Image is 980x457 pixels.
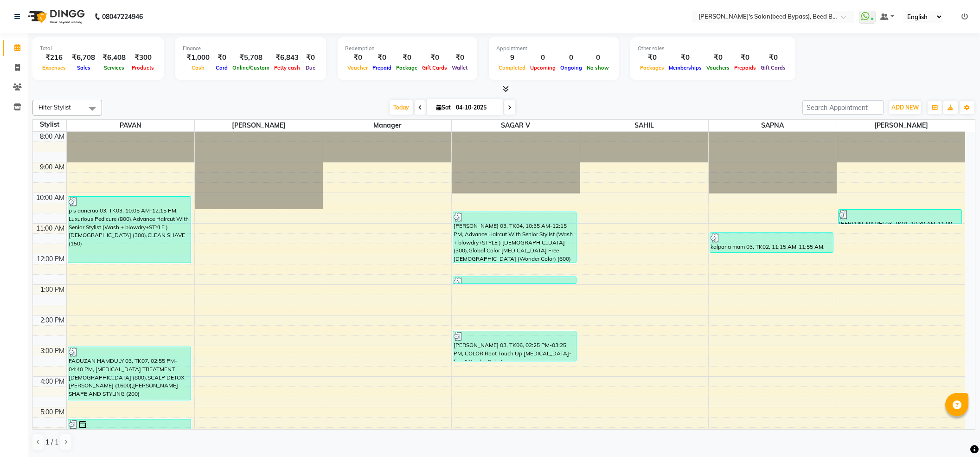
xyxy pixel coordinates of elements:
[40,52,68,63] div: ₹216
[496,52,528,63] div: 9
[584,52,611,63] div: 0
[272,64,302,71] span: Petty cash
[704,52,732,63] div: ₹0
[453,331,576,361] div: [PERSON_NAME] 03, TK06, 02:25 PM-03:25 PM, COLOR Root Touch Up [MEDICAL_DATA]-free (Wonder Color)
[528,52,558,63] div: 0
[434,104,453,111] span: Sat
[345,52,370,63] div: ₹0
[129,64,156,71] span: Products
[710,233,833,252] div: kalpana mam 03, TK02, 11:15 AM-11:55 AM, Under Arms (Bio) (150),THREAD EyeBrow [DEMOGRAPHIC_DATA]...
[732,64,758,71] span: Prepaids
[38,132,66,142] div: 8:00 AM
[453,101,500,115] input: 2025-10-04
[213,52,230,63] div: ₹0
[837,120,965,131] span: [PERSON_NAME]
[394,52,420,63] div: ₹0
[189,64,207,71] span: Cash
[40,45,156,52] div: Total
[183,52,213,63] div: ₹1,000
[452,120,580,131] span: SAGAR V
[370,64,394,71] span: Prepaid
[839,210,962,224] div: [PERSON_NAME] 03, TK01, 10:30 AM-11:00 AM, [PERSON_NAME] SHAPE AND STYLING (200)
[889,101,921,114] button: ADD NEW
[638,52,666,63] div: ₹0
[453,212,576,263] div: [PERSON_NAME] 03, TK04, 10:35 AM-12:15 PM, Advance Haircut With Senior Stylist (Wash + blowdry+ST...
[758,64,788,71] span: Gift Cards
[129,52,156,63] div: ₹300
[891,104,919,111] span: ADD NEW
[666,64,704,71] span: Memberships
[75,64,93,71] span: Sales
[34,193,66,203] div: 10:00 AM
[230,64,272,71] span: Online/Custom
[303,64,318,71] span: Due
[449,52,470,63] div: ₹0
[666,52,704,63] div: ₹0
[370,52,394,63] div: ₹0
[38,315,66,325] div: 2:00 PM
[345,64,370,71] span: Voucher
[345,45,470,52] div: Redemption
[183,45,319,52] div: Finance
[496,64,528,71] span: Completed
[230,52,272,63] div: ₹5,708
[453,277,576,283] div: dummy 03, TK05, 12:40 PM-12:55 PM, REGULAR HAIR WASH [DEMOGRAPHIC_DATA] (150)
[420,52,449,63] div: ₹0
[449,64,470,71] span: Wallet
[38,346,66,356] div: 3:00 PM
[638,64,666,71] span: Packages
[758,52,788,63] div: ₹0
[558,64,584,71] span: Ongoing
[496,45,611,52] div: Appointment
[528,64,558,71] span: Upcoming
[323,120,451,131] span: manager
[420,64,449,71] span: Gift Cards
[24,4,87,30] img: logo
[584,64,611,71] span: No show
[68,197,191,263] div: p s aanerao 03, TK03, 10:05 AM-12:15 PM, Luxurious Pedicure (800),Advance Haircut With Senior Sty...
[704,64,732,71] span: Vouchers
[272,52,302,63] div: ₹6,843
[68,52,99,63] div: ₹6,708
[38,377,66,386] div: 4:00 PM
[802,100,884,115] input: Search Appointment
[102,4,143,30] b: 08047224946
[34,224,66,233] div: 11:00 AM
[68,347,191,400] div: FAOUZAN HAMDULY 03, TK07, 02:55 PM-04:40 PM, [MEDICAL_DATA] TREATMENT [DEMOGRAPHIC_DATA] (800),SC...
[45,438,58,447] span: 1 / 1
[38,285,66,295] div: 1:00 PM
[35,254,66,264] div: 12:00 PM
[38,162,66,172] div: 9:00 AM
[213,64,230,71] span: Card
[390,100,413,115] span: Today
[732,52,758,63] div: ₹0
[38,407,66,417] div: 5:00 PM
[67,120,195,131] span: PAVAN
[99,52,129,63] div: ₹6,408
[33,120,66,129] div: Stylist
[102,64,127,71] span: Services
[580,120,708,131] span: SAHIL
[195,120,323,131] span: [PERSON_NAME]
[40,64,68,71] span: Expenses
[638,45,788,52] div: Other sales
[558,52,584,63] div: 0
[394,64,420,71] span: Package
[709,120,837,131] span: SAPNA
[38,103,71,111] span: Filter Stylist
[302,52,319,63] div: ₹0
[68,419,191,434] div: [PERSON_NAME] 03, TK08, 05:15 PM-05:45 PM, [PERSON_NAME] SHAPE AND STYLING (200)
